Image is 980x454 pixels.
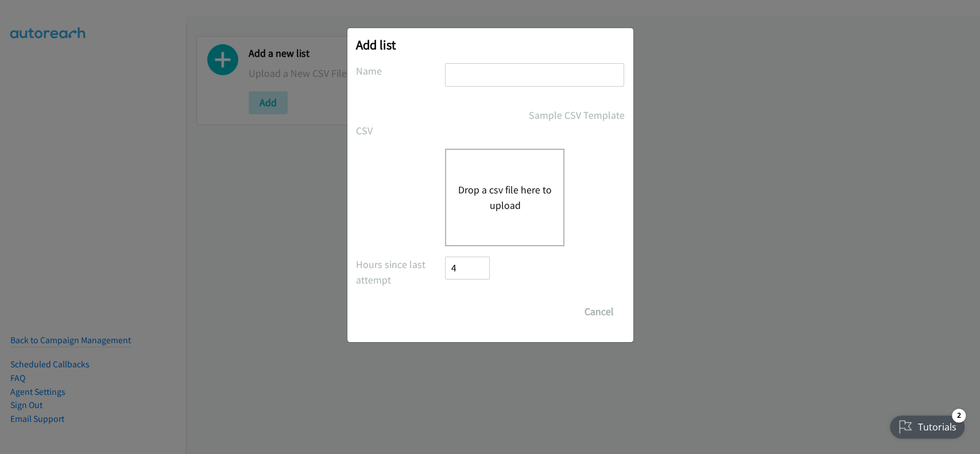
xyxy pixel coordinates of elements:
button: Drop a csv file here to upload [458,182,552,213]
label: Hours since last attempt [356,257,446,288]
button: Cancel [574,300,625,323]
h2: Add list [356,37,625,53]
iframe: Checklist [883,404,971,445]
a: Sample CSV Template [529,107,625,123]
label: CSV [356,123,446,138]
label: Name [356,63,446,79]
